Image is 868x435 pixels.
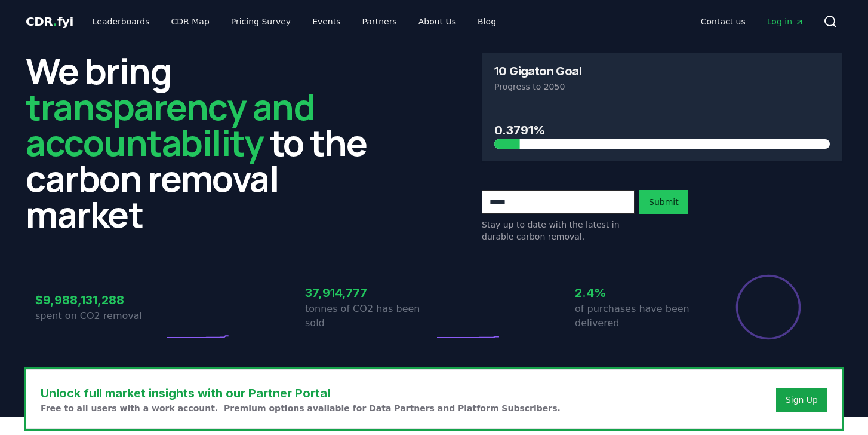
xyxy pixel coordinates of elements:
a: Leaderboards [83,11,159,32]
h3: 10 Gigaton Goal [494,65,581,77]
span: Log in [767,16,804,27]
h3: Unlock full market insights with our Partner Portal [41,384,561,402]
button: Sign Up [776,388,827,412]
nav: Main [691,11,814,32]
h3: $9,988,131,288 [35,291,164,309]
a: Contact us [691,11,755,32]
h2: We bring to the carbon removal market [26,53,386,232]
a: Events [303,11,350,32]
a: CDR Map [162,11,219,32]
h3: 0.3791% [494,121,830,139]
a: About Us [409,11,466,32]
h3: 2.4% [575,284,704,302]
a: Blog [468,11,506,32]
a: Pricing Survey [221,11,300,32]
nav: Main [83,11,506,32]
p: Free to all users with a work account. Premium options available for Data Partners and Platform S... [41,402,561,414]
a: Log in [758,11,814,32]
p: Progress to 2050 [494,81,830,93]
p: spent on CO2 removal [35,309,164,323]
span: CDR fyi [26,14,73,29]
button: Submit [639,190,688,214]
p: of purchases have been delivered [575,302,704,330]
h3: 37,914,777 [305,284,434,302]
a: Partners [353,11,407,32]
div: Percentage of sales delivered [735,274,802,341]
p: tonnes of CO2 has been sold [305,302,434,330]
span: . [53,14,57,29]
a: Sign Up [786,394,818,406]
p: Stay up to date with the latest in durable carbon removal. [482,219,635,243]
span: transparency and accountability [26,82,314,167]
a: CDR.fyi [26,13,73,30]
